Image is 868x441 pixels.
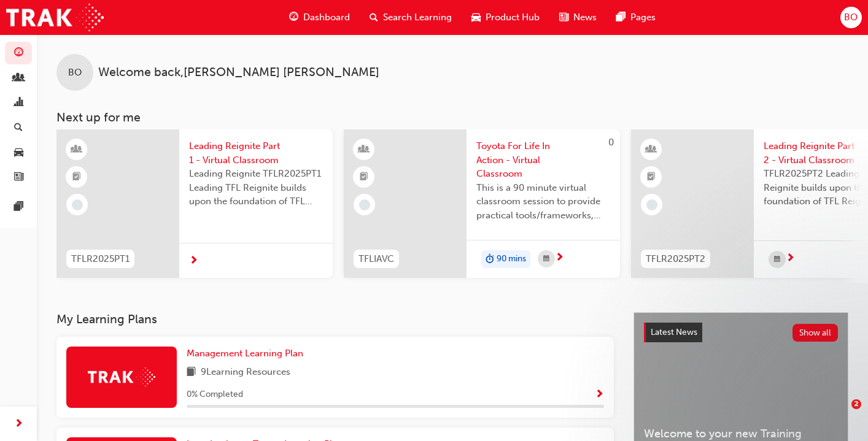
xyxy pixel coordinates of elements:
span: Pages [630,10,656,25]
span: chart-icon [14,98,23,109]
span: search-icon [14,123,23,134]
span: news-icon [14,172,23,183]
span: guage-icon [289,10,298,25]
span: calendar-icon [543,251,549,267]
span: book-icon [187,365,196,380]
span: car-icon [14,147,23,158]
img: Trak [6,4,104,31]
a: news-iconNews [549,5,606,30]
span: booktick-icon [72,169,81,185]
a: car-iconProduct Hub [462,5,549,30]
span: Leading Reignite TFLR2025PT1 Leading TFL Reignite builds upon the foundation of TFL Reignite, rea... [189,167,323,209]
span: learningRecordVerb_NONE-icon [72,199,83,210]
span: search-icon [370,10,378,25]
span: next-icon [555,253,564,264]
h3: Next up for me [37,110,868,125]
span: pages-icon [14,202,23,213]
button: Show Progress [595,387,604,402]
span: TFLIAVC [358,252,394,266]
span: Product Hub [486,10,540,25]
span: 0 [608,137,614,148]
span: news-icon [559,10,568,25]
a: search-iconSearch Learning [360,5,462,30]
span: Show Progress [595,389,604,401]
span: calendar-icon [774,252,780,267]
span: Welcome back , [PERSON_NAME] [PERSON_NAME] [98,66,379,80]
span: learningRecordVerb_NONE-icon [359,199,370,210]
span: next-icon [189,256,198,267]
span: people-icon [14,73,23,84]
span: booktick-icon [360,169,368,185]
button: BO [840,7,862,28]
span: duration-icon [486,251,494,267]
span: 2 [851,399,861,409]
a: 0TFLIAVCToyota For Life In Action - Virtual ClassroomThis is a 90 minute virtual classroom sessio... [344,129,620,278]
span: TFLR2025PT2 [646,252,705,266]
span: BO [68,66,82,80]
img: Trak [88,367,155,386]
span: guage-icon [14,48,23,59]
h3: My Learning Plans [56,312,614,326]
span: 0 % Completed [187,388,243,402]
span: booktick-icon [647,169,656,185]
span: This is a 90 minute virtual classroom session to provide practical tools/frameworks, behaviours a... [476,181,610,223]
span: pages-icon [616,10,626,25]
span: Leading Reignite Part 1 - Virtual Classroom [189,139,323,167]
a: Management Learning Plan [187,347,308,361]
span: learningResourceType_INSTRUCTOR_LED-icon [360,142,368,158]
span: next-icon [786,253,795,264]
a: guage-iconDashboard [279,5,360,30]
span: next-icon [14,416,23,432]
span: 90 mins [497,252,526,266]
span: Dashboard [303,10,350,25]
span: TFLR2025PT1 [71,252,130,266]
span: 9 Learning Resources [201,365,290,380]
span: learningResourceType_INSTRUCTOR_LED-icon [72,142,81,158]
span: Toyota For Life In Action - Virtual Classroom [476,139,610,181]
span: car-icon [471,10,481,25]
span: learningRecordVerb_NONE-icon [646,199,657,210]
span: BO [844,10,858,25]
span: Management Learning Plan [187,348,303,359]
a: pages-iconPages [606,5,665,30]
iframe: Intercom live chat [826,399,856,429]
span: Search Learning [383,10,452,25]
a: TFLR2025PT1Leading Reignite Part 1 - Virtual ClassroomLeading Reignite TFLR2025PT1 Leading TFL Re... [56,129,333,278]
span: learningResourceType_INSTRUCTOR_LED-icon [647,142,656,158]
span: News [573,10,597,25]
